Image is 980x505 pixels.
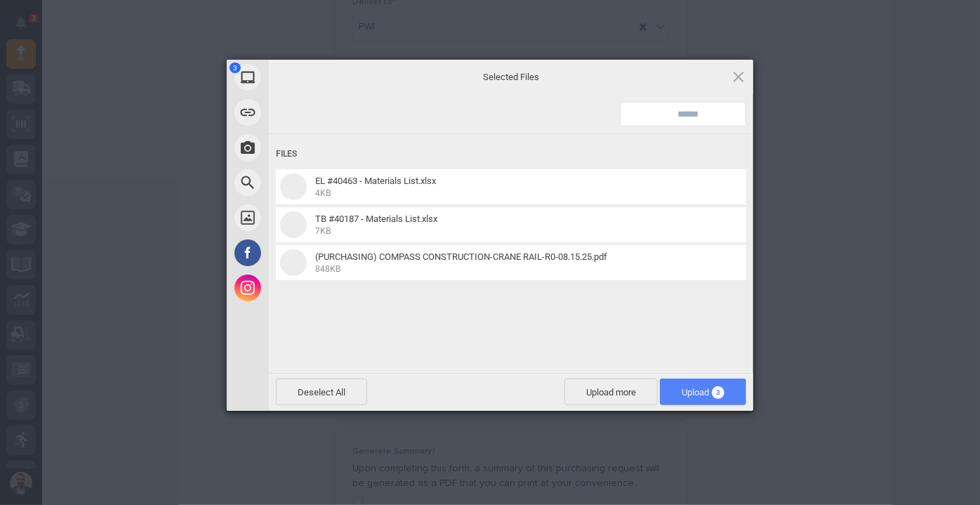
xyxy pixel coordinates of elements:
[564,379,658,405] span: Upload more
[371,70,651,83] span: Selected Files
[315,264,340,274] span: 848KB
[227,60,395,95] div: My Device
[227,165,395,200] div: Web Search
[227,130,395,165] div: Take Photo
[276,379,367,405] span: Deselect All
[315,251,607,262] span: (PURCHASING) COMPASS CONSTRUCTION-CRANE RAIL-R0-08.15.25.pdf
[315,226,331,236] span: 7KB
[315,176,436,186] span: EL #40463 - Materials List.xlsx
[311,251,728,275] span: (PURCHASING) COMPASS CONSTRUCTION-CRANE RAIL-R0-08.15.25.pdf
[315,214,437,224] span: TB #40187 - Materials List.xlsx
[227,200,395,235] div: Unsplash
[276,141,746,167] div: Files
[227,95,395,130] div: Link (URL)
[682,387,724,398] span: Upload
[227,235,395,270] div: Facebook
[660,379,746,405] span: Upload
[731,69,746,84] span: Click here or hit ESC to close picker
[227,270,395,306] div: Instagram
[230,63,241,73] span: 3
[712,386,724,399] span: 3
[311,214,728,237] span: TB #40187 - Materials List.xlsx
[311,176,728,199] span: EL #40463 - Materials List.xlsx
[315,188,331,198] span: 4KB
